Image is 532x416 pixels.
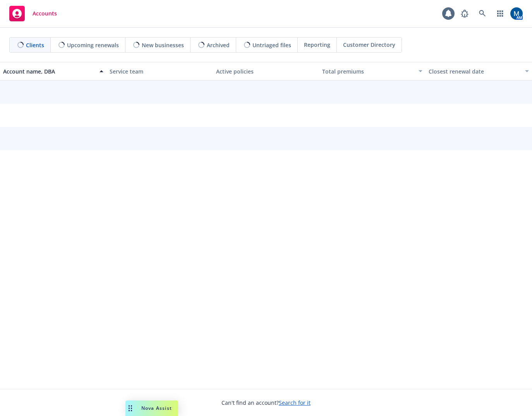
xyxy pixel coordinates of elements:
div: Account name, DBA [3,67,95,75]
span: Nova Assist [141,405,172,411]
div: Active policies [216,67,316,75]
div: Drag to move [125,401,135,416]
button: Active policies [213,62,319,80]
img: photo [510,7,523,20]
div: Closest renewal date [429,67,520,75]
span: Accounts [33,10,57,17]
span: Customer Directory [343,41,395,49]
div: Service team [110,67,210,75]
button: Service team [106,62,213,80]
a: Report a Bug [457,6,472,21]
div: Total premiums [322,67,414,75]
a: Search [475,6,490,21]
button: Total premiums [319,62,426,80]
span: Can't find an account? [221,399,311,407]
a: Accounts [6,3,60,24]
span: Untriaged files [252,41,291,49]
span: Reporting [304,41,330,49]
a: Switch app [493,6,508,21]
button: Closest renewal date [426,62,532,80]
span: Upcoming renewals [67,41,119,49]
button: Nova Assist [125,401,178,416]
a: Search for it [279,399,311,406]
span: Archived [207,41,230,49]
span: Clients [26,41,44,49]
span: New businesses [142,41,184,49]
